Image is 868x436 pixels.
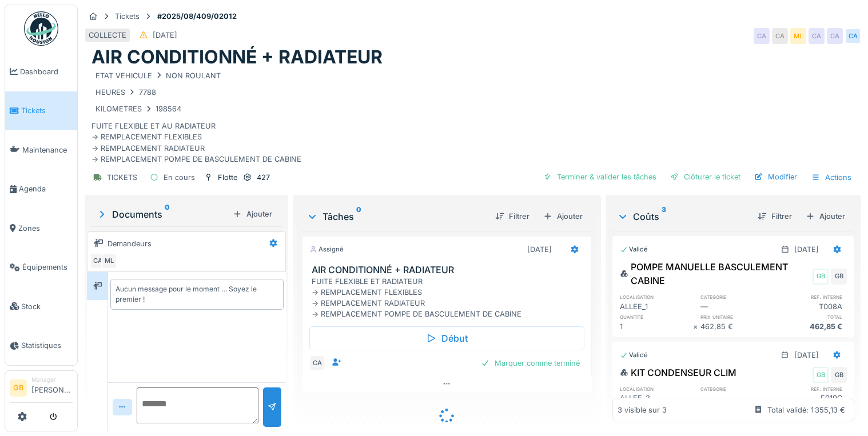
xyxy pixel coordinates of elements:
[809,28,825,44] div: CA
[700,321,774,332] div: 462,85 €
[257,172,270,183] div: 427
[693,321,700,332] div: ×
[91,46,383,68] h1: AIR CONDITIONNÉ + RADIATEUR
[620,313,693,321] h6: quantité
[228,206,277,222] div: Ajouter
[772,28,788,44] div: CA
[5,248,77,287] a: Équipements
[89,30,126,41] div: COLLECTE
[95,70,221,81] div: ETAT VEHICULE NON ROULANT
[754,28,770,44] div: CA
[95,103,181,114] div: KILOMETRES 198564
[618,405,667,415] div: 3 visible sur 3
[790,28,806,44] div: ML
[700,393,774,403] div: —
[5,52,77,91] a: Dashboard
[309,326,584,350] div: Début
[774,393,847,403] div: F019C
[620,293,693,301] h6: localisation
[21,340,73,351] span: Statistiques
[309,245,344,254] div: Assigné
[116,284,278,305] div: Aucun message pour le moment … Soyez le premier !
[774,321,847,332] div: 462,85 €
[827,28,843,44] div: CA
[813,269,829,285] div: GB
[31,375,73,384] div: Manager
[5,130,77,170] a: Maintenance
[356,210,361,223] sup: 0
[107,172,137,183] div: TICKETS
[813,367,829,383] div: GB
[21,301,73,312] span: Stock
[620,350,648,360] div: Validé
[750,169,802,185] div: Modifier
[620,321,693,332] div: 1
[10,379,27,397] li: GB
[831,269,847,285] div: GB
[806,169,857,186] div: Actions
[312,276,586,320] div: FUITE FLEXIBLE ET RADIATEUR -> REMPLACEMENT FLEXIBLES -> REMPLACEMENT RADIATEUR -> REMPLACEMENT P...
[845,28,861,44] div: CA
[700,313,774,321] h6: prix unitaire
[5,287,77,326] a: Stock
[18,223,73,234] span: Zones
[539,169,661,185] div: Terminer & valider les tâches
[115,11,140,22] div: Tickets
[620,385,693,393] h6: localisation
[794,350,819,361] div: [DATE]
[21,105,73,116] span: Tickets
[5,209,77,248] a: Zones
[91,69,854,165] div: FUITE FLEXIBLE ET AU RADIATEUR -> REMPLACEMENT FLEXIBLES -> REMPLACEMENT RADIATEUR -> REMPLACEMEN...
[476,355,584,371] div: Marquer comme terminé
[20,66,73,77] span: Dashboard
[774,301,847,312] div: T008A
[491,209,534,224] div: Filtrer
[101,253,117,269] div: ML
[218,172,237,183] div: Flotte
[700,385,774,393] h6: catégorie
[90,253,106,269] div: CA
[22,145,73,155] span: Maintenance
[774,313,847,321] h6: total
[620,245,648,254] div: Validé
[620,301,693,312] div: ALLEE_1
[107,238,152,249] div: Demandeurs
[312,265,586,275] h3: AIR CONDITIONNÉ + RADIATEUR
[164,172,195,183] div: En cours
[794,244,819,255] div: [DATE]
[153,11,241,22] strong: #2025/08/409/02012
[700,293,774,301] h6: catégorie
[666,169,745,185] div: Clôturer le ticket
[165,207,170,221] sup: 0
[801,209,850,224] div: Ajouter
[24,11,58,46] img: Badge_color-CXgf-gQk.svg
[10,375,73,403] a: GB Manager[PERSON_NAME]
[662,210,666,223] sup: 3
[95,87,156,98] div: HEURES 7788
[620,393,693,403] div: ALLEE_2
[96,207,228,221] div: Documents
[539,209,587,224] div: Ajouter
[617,210,748,223] div: Coûts
[31,375,73,400] li: [PERSON_NAME]
[19,183,73,194] span: Agenda
[767,405,845,415] div: Total validé: 1 355,13 €
[5,170,77,209] a: Agenda
[831,367,847,383] div: GB
[306,210,485,223] div: Tâches
[5,91,77,131] a: Tickets
[5,326,77,366] a: Statistiques
[753,209,797,224] div: Filtrer
[774,385,847,393] h6: ref. interne
[774,293,847,301] h6: ref. interne
[309,355,325,371] div: CA
[620,260,810,287] div: POMPE MANUELLE BASCULEMENT CABINE
[22,262,73,273] span: Équipements
[153,30,177,41] div: [DATE]
[620,366,736,379] div: KIT CONDENSEUR CLIM
[527,244,552,255] div: [DATE]
[700,301,774,312] div: —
